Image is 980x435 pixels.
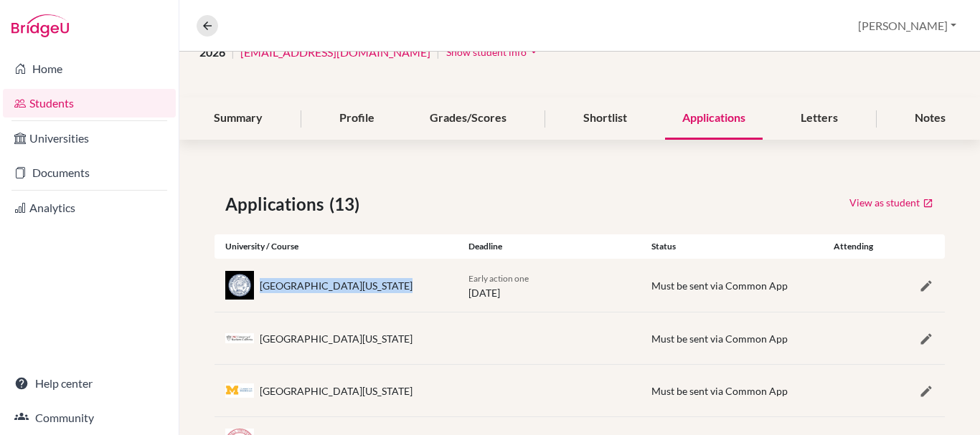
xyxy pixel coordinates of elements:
span: (13) [329,191,365,217]
div: [GEOGRAPHIC_DATA][US_STATE] [260,383,413,398]
img: us_ill_l_fdlyzs.jpeg [225,271,254,300]
div: Shortlist [566,97,644,140]
div: Profile [322,97,392,140]
span: Show student info [446,46,527,58]
div: [DATE] [458,270,641,300]
div: [GEOGRAPHIC_DATA][US_STATE] [260,331,413,346]
a: Universities [3,124,176,153]
button: [PERSON_NAME] [852,12,963,39]
a: View as student [849,191,934,214]
div: Summary [197,97,280,140]
a: Help center [3,369,176,398]
div: [GEOGRAPHIC_DATA][US_STATE] [260,278,413,293]
a: Home [3,54,176,83]
div: Applications [665,97,763,140]
i: arrow_drop_down [527,44,541,59]
a: Documents [3,158,176,187]
div: Notes [897,97,963,140]
div: Grades/Scores [413,97,524,140]
div: Status [641,240,824,253]
a: Community [3,403,176,432]
span: | [436,44,440,61]
span: Must be sent via Common App [651,385,788,397]
img: Bridge-U [11,14,69,37]
span: Applications [225,191,329,217]
span: | [231,44,235,61]
a: [EMAIL_ADDRESS][DOMAIN_NAME] [240,44,430,61]
div: University / Course [215,240,458,253]
span: Must be sent via Common App [651,333,788,345]
span: Early action one [468,273,529,284]
button: Show student infoarrow_drop_down [446,41,542,63]
a: Analytics [3,193,176,222]
img: us_umi_m_7di3pp.jpeg [225,383,254,398]
img: us_usc_n_44g3s8.jpeg [225,333,254,344]
span: 2026 [199,44,225,61]
span: Must be sent via Common App [651,279,788,292]
div: Deadline [458,240,641,253]
div: Attending [823,240,884,253]
a: Students [3,89,176,118]
div: Letters [783,97,855,140]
